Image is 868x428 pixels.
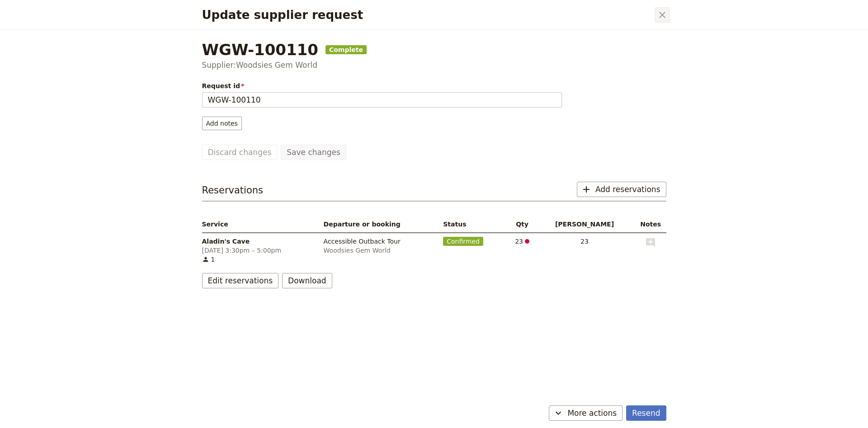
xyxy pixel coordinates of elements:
div: Supplier: Woodsies Gem World [202,60,666,71]
th: Service [202,216,320,233]
button: Resend [626,405,666,421]
span: 23 [510,237,534,246]
span: [DATE] 3:30pm – 5:00pm [202,246,316,255]
input: Request id [202,92,562,108]
button: Edit reservations [202,273,279,288]
th: [PERSON_NAME] [538,216,632,233]
span: 23 [541,237,628,246]
span: ​ [523,238,529,245]
button: Discard changes [202,145,278,160]
h3: Reservations [202,183,264,197]
button: ​More actions [549,405,623,421]
div: Woodsies Gem World [324,246,436,255]
span: Request id [202,81,562,90]
div: Accessible Outback Tour [324,237,436,246]
span: Aladin's Cave [202,237,316,246]
button: Download [282,273,332,288]
th: Status [439,216,507,233]
button: Close dialog [655,7,670,23]
span: Confirmed [443,237,483,246]
span: More actions [567,408,617,419]
th: Qty [507,216,538,233]
button: Add notes [202,117,242,130]
th: Notes [632,216,666,233]
span: Add reservations [595,184,660,195]
button: Save changes [281,145,346,160]
span: 1 [202,255,316,264]
span: Complete [325,45,367,54]
th: Departure or booking [320,216,440,233]
div: WGW-100110 [202,41,666,59]
button: Add note [645,237,656,248]
h2: Update supplier request [202,8,653,22]
button: ​Add reservations [577,182,666,197]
